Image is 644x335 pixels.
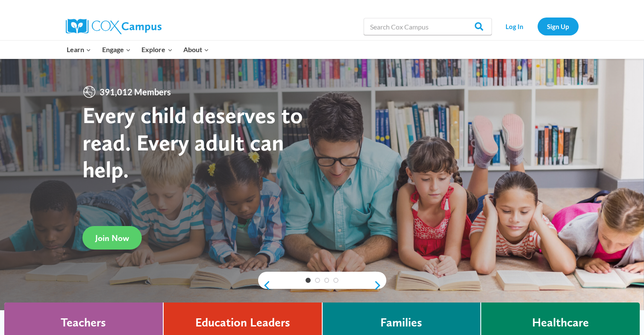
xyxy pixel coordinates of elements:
[380,315,422,330] h4: Families
[82,101,303,183] strong: Every child deserves to read. Every adult can help.
[364,18,492,35] input: Search Cox Campus
[496,18,579,35] nav: Secondary Navigation
[373,280,386,291] a: next
[258,280,271,291] a: previous
[333,278,338,283] a: 4
[67,44,91,55] span: Learn
[538,18,579,35] a: Sign Up
[496,18,533,35] a: Log In
[195,315,290,330] h4: Education Leaders
[95,233,129,243] span: Join Now
[324,278,329,283] a: 3
[532,315,589,330] h4: Healthcare
[141,44,172,55] span: Explore
[61,315,106,330] h4: Teachers
[258,277,386,294] div: content slider buttons
[315,278,320,283] a: 2
[82,226,142,250] a: Join Now
[102,44,131,55] span: Engage
[306,278,311,283] a: 1
[62,41,215,59] nav: Primary Navigation
[96,85,174,99] span: 391,012 Members
[66,19,162,34] img: Cox Campus
[183,44,209,55] span: About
